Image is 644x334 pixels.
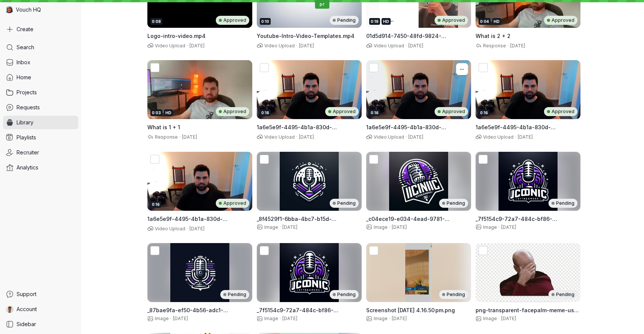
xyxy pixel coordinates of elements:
[330,199,359,208] div: Pending
[6,6,13,13] img: Vouch HQ avatar
[153,43,185,48] span: Video Upload
[514,134,518,140] span: ·
[479,18,491,25] div: 0:04
[372,134,404,140] span: Video Upload
[482,43,506,48] span: Response
[17,320,36,328] span: Sidebar
[257,124,337,138] span: 1a6e5e9f-4495-4b1a-830d-b2843d624795.mp4
[479,109,489,116] div: 0:16
[216,107,249,116] div: Approved
[147,316,169,321] span: Image
[17,305,37,313] span: Account
[366,316,388,321] span: Image
[435,107,468,116] div: Approved
[366,124,446,138] span: 1a6e5e9f-4495-4b1a-830d-b2843d624795.mp4
[3,131,78,144] a: Playlists
[17,104,40,111] span: Requests
[388,316,392,322] span: ·
[3,161,78,174] a: Analytics
[3,23,78,36] button: Create
[150,18,162,25] div: 0:08
[476,316,497,321] span: Image
[366,32,471,40] h3: 01d5d914-7450-48fd-9824-7d5ee6d8f525.mp4
[150,109,162,116] div: 0:03
[439,199,468,208] div: Pending
[366,224,388,230] span: Image
[260,109,271,116] div: 0:16
[456,63,468,75] button: More actions
[476,224,497,230] span: Image
[476,216,557,230] span: _7f5154c9-72a7-484c-bf86-e89ab36dbbf5.jpeg
[3,302,78,316] a: Harry avatarAccount
[3,41,78,54] a: Search
[369,109,380,116] div: 0:16
[549,290,577,299] div: Pending
[3,3,78,17] div: Vouch HQ
[185,226,189,232] span: ·
[366,215,471,223] h3: _c04ece19-e034-4ead-9781-1e1cf6b51a2b.jpeg
[497,224,501,230] span: ·
[295,43,299,49] span: ·
[325,107,359,116] div: Approved
[6,305,14,313] img: Harry avatar
[257,307,362,314] h3: _7f5154c9-72a7-484c-bf86-e89ab36dbbf5.jpeg
[382,18,391,25] div: HD
[282,224,297,230] span: [DATE]
[518,134,533,140] span: [DATE]
[3,71,78,84] a: Home
[257,124,362,131] h3: 1a6e5e9f-4495-4b1a-830d-b2843d624795.mp4
[544,16,577,25] div: Approved
[257,216,336,230] span: _8f4529f1-6bba-4bc7-b15d-cdb36b44b62d.jpeg
[492,18,501,25] div: HD
[3,116,78,129] a: Library
[476,33,511,39] span: What is 2 + 2
[392,316,407,321] span: [DATE]
[263,134,295,140] span: Video Upload
[147,33,206,39] span: Logo-intro-video.mp4
[330,290,359,299] div: Pending
[3,146,78,159] a: Recruiter
[366,307,455,313] span: Screenshot [DATE] 4.16.50 pm.png
[257,215,362,223] h3: _8f4529f1-6bba-4bc7-b15d-cdb36b44b62d.jpeg
[3,287,78,301] a: Support
[408,134,423,140] span: [DATE]
[278,224,282,230] span: ·
[476,124,580,131] h3: 1a6e5e9f-4495-4b1a-830d-b2843d624795.mp4
[178,134,182,140] span: ·
[501,224,516,230] span: [DATE]
[16,6,41,14] span: Vouch HQ
[257,33,355,39] span: Youtube-Intro-Video-Templates.mp4
[147,307,228,321] span: _87bae9fa-ef50-4b56-adc1-7a3199b83c73.jpeg
[147,215,252,223] h3: 1a6e5e9f-4495-4b1a-830d-b2843d624795.mp4
[17,26,33,33] span: Create
[366,216,450,230] span: _c04ece19-e034-4ead-9781-1e1cf6b51a2b.jpeg
[510,43,525,48] span: [DATE]
[220,290,249,299] div: Pending
[497,316,501,322] span: ·
[476,307,580,328] span: png-transparent-facepalm-meme-uss-[US_STATE]-scale-meme-hand-head-meme.png
[369,18,380,25] div: 0:19
[501,316,516,321] span: [DATE]
[476,215,580,223] h3: _7f5154c9-72a7-484c-bf86-e89ab36dbbf5.jpeg
[408,43,423,48] span: [DATE]
[506,43,510,49] span: ·
[435,16,468,25] div: Approved
[3,56,78,69] a: Inbox
[17,44,34,51] span: Search
[216,16,249,25] div: Approved
[3,101,78,114] a: Requests
[17,74,31,81] span: Home
[388,224,392,230] span: ·
[182,134,197,140] span: [DATE]
[257,307,338,321] span: _7f5154c9-72a7-484c-bf86-e89ab36dbbf5.jpeg
[366,33,446,47] span: 01d5d914-7450-48fd-9824-7d5ee6d8f525.mp4
[372,43,404,48] span: Video Upload
[260,18,271,25] div: 0:10
[549,199,577,208] div: Pending
[216,199,249,208] div: Approved
[404,43,408,49] span: ·
[164,109,173,116] div: HD
[366,307,471,314] h3: Screenshot 2025-02-20 at 4.16.50 pm.png
[404,134,408,140] span: ·
[147,216,227,230] span: 1a6e5e9f-4495-4b1a-830d-b2843d624795.mp4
